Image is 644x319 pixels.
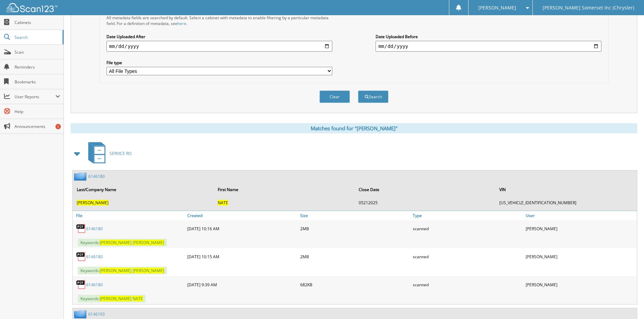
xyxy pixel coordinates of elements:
[299,222,411,235] div: 2MB
[133,296,143,301] span: NATE
[496,197,636,208] td: [US_VEHICLE_IDENTIFICATION_NUMBER]
[186,250,299,263] div: [DATE] 10:15 AM
[214,183,355,196] th: First Name
[177,21,186,26] a: here
[411,211,524,220] a: Type
[88,311,105,317] a: 6146193
[100,296,132,301] span: [PERSON_NAME]
[15,94,55,100] span: User Reports
[411,222,524,235] div: scanned
[106,41,332,52] input: start
[100,240,132,245] span: [PERSON_NAME]
[186,211,299,220] a: Created
[524,250,637,263] div: [PERSON_NAME]
[88,174,105,179] a: 6146180
[319,90,350,103] button: Clear
[299,250,411,263] div: 2MB
[55,124,61,129] div: 1
[78,267,167,274] span: Keywords:
[15,49,60,55] span: Scan
[186,278,299,291] div: [DATE] 9:39 AM
[74,172,88,181] img: folder2.png
[478,6,516,10] span: [PERSON_NAME]
[15,34,59,40] span: Search
[524,278,637,291] div: [PERSON_NAME]
[15,20,60,25] span: Cabinets
[299,211,411,220] a: Size
[15,64,60,70] span: Reminders
[76,251,86,262] img: PDF.png
[496,183,636,196] th: VIN
[77,200,109,206] span: [PERSON_NAME]
[133,240,164,245] span: [PERSON_NAME]
[543,6,634,10] span: [PERSON_NAME] Somerset Inc (Chrysler)
[411,250,524,263] div: scanned
[86,226,103,232] a: 6146180
[74,310,88,318] img: folder2.png
[71,123,637,133] div: Matches found for "[PERSON_NAME]"
[106,60,332,65] label: File type
[78,295,146,302] span: Keywords:
[355,197,496,208] td: 05212025
[133,268,164,273] span: [PERSON_NAME]
[299,278,411,291] div: 682KB
[86,282,103,288] a: 6146180
[186,222,299,235] div: [DATE] 10:16 AM
[218,200,228,206] span: NATE
[355,183,496,196] th: Close Date
[358,90,388,103] button: Search
[76,280,86,290] img: PDF.png
[15,79,60,85] span: Bookmarks
[15,124,60,129] span: Announcements
[376,34,601,39] label: Date Uploaded Before
[73,183,214,196] th: Last/Company Name
[76,223,86,234] img: PDF.png
[376,41,601,52] input: end
[524,211,637,220] a: User
[106,15,332,26] div: All metadata fields are searched by default. Select a cabinet with metadata to enable filtering b...
[7,3,57,12] img: scan123-logo-white.svg
[110,151,132,156] span: SERVICE RO
[78,239,167,246] span: Keywords:
[15,109,60,114] span: Help
[84,140,132,167] a: SERVICE RO
[86,254,103,260] a: 6146180
[524,222,637,235] div: [PERSON_NAME]
[106,34,332,39] label: Date Uploaded After
[73,211,186,220] a: File
[100,268,132,273] span: [PERSON_NAME]
[411,278,524,291] div: scanned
